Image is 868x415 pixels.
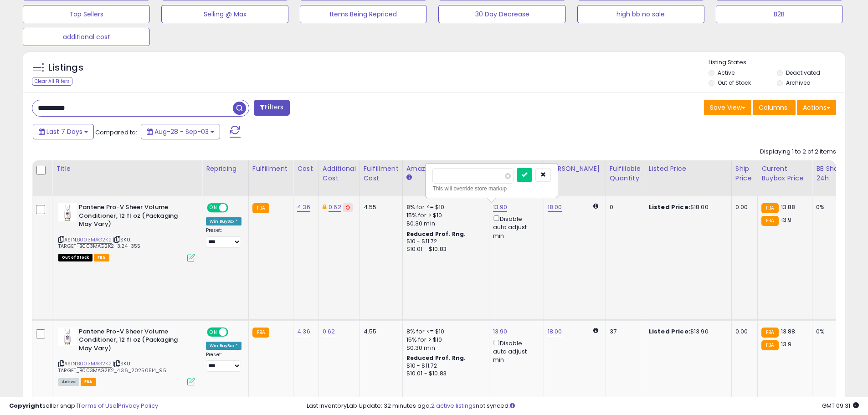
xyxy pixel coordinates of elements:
[548,164,602,174] div: [PERSON_NAME]
[432,184,551,193] div: This will override store markup
[118,401,158,410] a: Privacy Policy
[297,164,315,174] div: Cost
[548,203,562,212] a: 18.00
[786,69,820,77] label: Deactivated
[781,327,796,336] span: 13.88
[753,100,796,115] button: Columns
[816,203,846,211] div: 0%
[610,164,641,183] div: Fulfillable Quantity
[493,327,508,336] a: 13.90
[95,128,137,137] span: Compared to:
[406,230,466,238] b: Reduced Prof. Rng.
[227,204,241,212] span: OFF
[364,328,395,336] div: 4.55
[759,103,787,112] span: Columns
[329,203,341,212] a: 0.62
[406,344,482,352] div: $0.30 min
[761,203,778,213] small: FBA
[797,100,836,115] button: Actions
[610,328,638,336] div: 37
[816,164,849,183] div: BB Share 24h.
[406,354,466,362] b: Reduced Prof. Rng.
[58,328,77,346] img: 41-mGsctaVL._SL40_.jpg
[79,328,190,355] b: Pantene Pro-V Sheer Volume Conditioner, 12 fl oz (Packaging May Vary)
[649,328,724,336] div: $13.90
[154,127,209,136] span: Aug-28 - Sep-03
[208,204,219,212] span: ON
[822,401,859,410] span: 2025-09-11 09:31 GMT
[786,79,811,87] label: Archived
[300,5,427,23] button: Items Being Repriced
[735,328,750,336] div: 0.00
[718,79,751,87] label: Out of Stock
[206,164,245,174] div: Repricing
[649,164,728,174] div: Listed Price
[56,164,198,174] div: Title
[709,58,845,67] p: Listing States:
[406,238,482,246] div: $10 - $11.72
[23,5,150,23] button: Top Sellers
[649,203,690,211] b: Listed Price:
[406,203,482,211] div: 8% for <= $10
[9,401,42,410] strong: Copyright
[297,203,310,212] a: 4.36
[431,401,476,410] a: 2 active listings
[406,370,482,378] div: $10.01 - $10.83
[206,342,241,350] div: Win BuyBox *
[781,203,796,211] span: 13.88
[406,220,482,228] div: $0.30 min
[81,378,96,386] span: FBA
[760,148,836,156] div: Displaying 1 to 2 of 2 items
[761,328,778,338] small: FBA
[141,124,220,139] button: Aug-28 - Sep-03
[716,5,843,23] button: B2B
[406,211,482,220] div: 15% for > $10
[77,360,112,368] a: B003MAG2K2
[254,100,289,116] button: Filters
[406,362,482,370] div: $10 - $11.72
[252,164,289,174] div: Fulfillment
[58,236,140,250] span: | SKU: TARGET_B003MAG2K2_3.24_355
[781,340,792,348] span: 13.9
[307,402,859,410] div: Last InventoryLab Update: 32 minutes ago, not synced.
[206,352,241,372] div: Preset:
[493,203,508,212] a: 13.90
[227,328,241,336] span: OFF
[32,77,72,86] div: Clear All Filters
[206,227,241,248] div: Preset:
[548,327,562,336] a: 18.00
[704,100,751,115] button: Save View
[94,254,109,261] span: FBA
[252,203,269,213] small: FBA
[781,215,792,224] span: 13.9
[761,216,778,226] small: FBA
[761,164,808,183] div: Current Buybox Price
[323,327,335,336] a: 0.62
[493,214,537,240] div: Disable auto adjust min
[297,327,310,336] a: 4.36
[58,328,195,385] div: ASIN:
[58,360,166,374] span: | SKU: TARGET_B003MAG2K2_4.36_20250514_95
[9,402,158,410] div: seller snap | |
[735,203,750,211] div: 0.00
[816,328,846,336] div: 0%
[718,69,734,77] label: Active
[438,5,565,23] button: 30 Day Decrease
[58,378,79,386] span: All listings currently available for purchase on Amazon
[208,328,219,336] span: ON
[58,203,77,221] img: 41-mGsctaVL._SL40_.jpg
[252,328,269,338] small: FBA
[161,5,288,23] button: Selling @ Max
[406,174,412,182] small: Amazon Fees.
[406,336,482,344] div: 15% for > $10
[79,203,190,231] b: Pantene Pro-V Sheer Volume Conditioner, 12 fl oz (Packaging May Vary)
[206,217,241,225] div: Win BuyBox *
[406,328,482,336] div: 8% for <= $10
[77,236,112,244] a: B003MAG2K2
[761,340,778,350] small: FBA
[406,246,482,253] div: $10.01 - $10.83
[323,164,356,183] div: Additional Cost
[364,203,395,211] div: 4.55
[406,164,485,174] div: Amazon Fees
[735,164,754,183] div: Ship Price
